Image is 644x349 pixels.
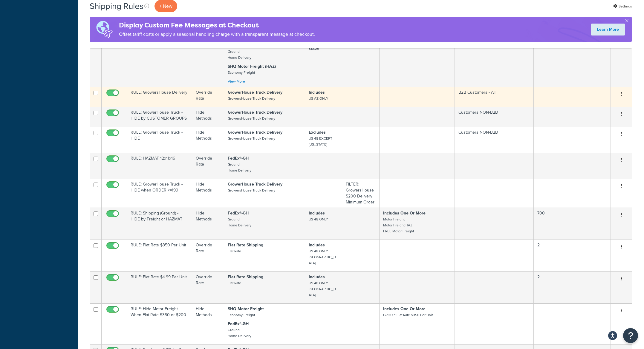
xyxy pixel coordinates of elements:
[192,271,224,303] td: Override Rate
[127,303,192,344] td: RULE: Hide Motor Freight When Flat Rate $350 or $200
[228,210,249,216] strong: FedEx®-GH
[127,208,192,240] td: RULE: Shipping (Ground) - HIDE by Freight or HAZMAT
[90,17,119,42] img: duties-banner-06bc72dcb5fe05cb3f9472aba00be2ae8eb53ab6f0d8bb03d382ba314ac3c341.png
[119,30,315,38] p: Offset tariff costs or apply a seasonal handling charge with a transparent message at checkout.
[119,20,315,30] h4: Display Custom Fee Messages at Checkout
[228,181,282,187] strong: GrowerHouse Truck Delivery
[228,116,275,121] small: GrowersHouse Truck Delivery
[127,25,192,87] td: RULE: US 48 ZIP SURCHARGE $13.25
[383,312,433,318] small: GROUP: Flat Rate $350 Per Unit
[591,24,625,35] a: Learn More
[228,162,251,173] small: Ground Home Delivery
[455,87,534,107] td: B2B Customers - All
[342,179,380,208] td: FILTER: GrowersHouse $200 Delivery Minimum Order
[192,240,224,271] td: Override Rate
[192,87,224,107] td: Override Rate
[228,327,251,339] small: Ground Home Delivery
[228,79,245,84] a: View More
[90,0,143,12] h1: Shipping Rules
[192,107,224,127] td: Hide Methods
[534,240,611,271] td: 2
[228,89,282,95] strong: GrowerHouse Truck Delivery
[192,303,224,344] td: Hide Methods
[228,96,275,101] small: GrowersHouse Truck Delivery
[309,248,336,266] small: US 48 ONLY [GEOGRAPHIC_DATA]
[309,129,326,135] strong: Excludes
[309,96,328,101] small: US AZ ONLY
[309,217,328,222] small: US 48 ONLY
[192,127,224,153] td: Hide Methods
[623,328,638,343] button: Open Resource Center
[228,248,241,254] small: Flat Rate
[228,129,282,135] strong: GrowerHouse Truck Delivery
[192,25,224,87] td: Surcharge
[127,271,192,303] td: RULE: Flat Rate $4.99 Per Unit
[127,153,192,179] td: RULE: HAZMAT 12x11x16
[383,217,414,234] small: Motor Freight Motor Freight HAZ FREE Motor Freight
[383,306,426,312] strong: Includes One Or More
[127,179,192,208] td: RULE: GrowerHouse Truck - HIDE when ORDER <=199
[228,217,251,228] small: Ground Home Delivery
[192,153,224,179] td: Override Rate
[309,210,325,216] strong: Includes
[309,274,325,280] strong: Includes
[228,109,282,115] strong: GrowerHouse Truck Delivery
[228,155,249,161] strong: FedEx®-GH
[455,127,534,153] td: Customers NON-B2B
[309,89,325,95] strong: Includes
[228,70,255,75] small: Economy Freight
[228,49,251,60] small: Ground Home Delivery
[383,210,426,216] strong: Includes One Or More
[534,271,611,303] td: 2
[192,179,224,208] td: Hide Methods
[534,208,611,240] td: 700
[309,280,336,298] small: US 48 ONLY [GEOGRAPHIC_DATA]
[228,63,276,70] strong: SHQ Motor Freight (HAZ)
[228,280,241,286] small: Flat Rate
[127,87,192,107] td: RULE: GrowersHouse Delivery
[613,2,632,10] a: Settings
[127,240,192,271] td: RULE: Flat Rate $350 Per Unit
[228,312,255,318] small: Economy Freight
[228,321,249,327] strong: FedEx®-GH
[228,188,275,193] small: GrowersHouse Truck Delivery
[228,136,275,141] small: GrowersHouse Truck Delivery
[228,306,264,312] strong: SHQ Motor Freight
[127,127,192,153] td: RULE: GrowerHouse Truck - HIDE
[309,136,332,147] small: US 48 EXCEPT [US_STATE]
[228,274,263,280] strong: Flat Rate Shipping
[455,107,534,127] td: Customers NON-B2B
[127,107,192,127] td: RULE: GrowerHouse Truck - HIDE by CUSTOMER GROUPS
[192,208,224,240] td: Hide Methods
[228,242,263,248] strong: Flat Rate Shipping
[309,242,325,248] strong: Includes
